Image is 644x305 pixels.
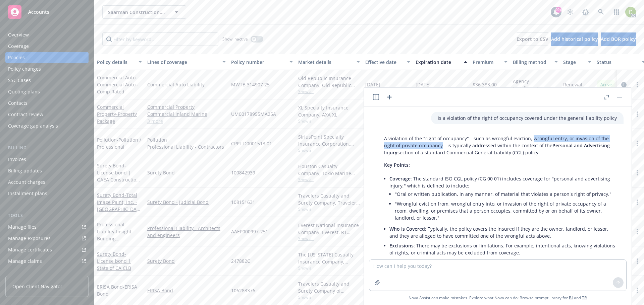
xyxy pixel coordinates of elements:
span: 108151631 [231,199,255,206]
div: Quoting plans [8,86,40,97]
button: Policy details [94,54,145,70]
a: Policies [5,52,89,63]
input: Filter by keyword... [102,32,218,46]
a: Pollution [147,136,226,143]
div: Contacts [8,98,28,108]
div: Expiration date [416,59,460,66]
a: Overview [5,29,89,40]
a: BI [569,295,573,301]
div: Billing method [513,59,550,66]
a: Surety Bond [147,257,226,264]
button: Premium [470,54,510,70]
span: Agency - Installments [513,78,558,92]
div: Installment plans [8,188,47,199]
a: Contacts [5,98,89,108]
a: Manage exposures [5,233,89,244]
span: Export to CSV [517,36,548,42]
a: Switch app [610,5,623,19]
div: Policy details [97,59,135,66]
div: Stage [563,59,584,66]
a: Contract review [5,109,89,120]
span: [DATE] [365,81,380,88]
li: : There may be exclusions or limitations. For example, intentional acts, knowing violations of ri... [389,241,617,257]
a: Manage BORs [5,267,89,278]
div: Manage certificates [8,244,52,255]
button: Add BOR policy [601,32,636,46]
a: Commercial Auto Liability [147,81,226,88]
a: TR [582,295,587,301]
a: Surety Bond [97,192,139,219]
a: more [633,110,641,118]
div: Travelers Casualty and Surety Company, Travelers Insurance [298,192,360,206]
a: Professional Liability [97,221,135,263]
span: CPPL D0001513 01 [231,140,272,147]
span: UM00178955MA25A [231,110,276,118]
span: 247882C [231,257,250,264]
a: Installment plans [5,188,89,199]
div: The [US_STATE] Casualty Insurance Company, Liberty Mutual [298,251,360,265]
a: Manage certificates [5,244,89,255]
div: Premium [473,59,500,66]
a: Commercial Auto [97,74,139,95]
a: more [633,257,641,265]
li: "Wrongful eviction from, wrongful entry into, or invasion of the right of private occupancy of a ... [395,199,617,223]
span: Add BOR policy [601,36,636,42]
a: Commercial Property [97,104,137,124]
li: "Oral or written publication, in any manner, of material that violates a person's right of privacy." [395,189,617,199]
div: Coverage [8,41,29,52]
a: Manage claims [5,256,89,266]
span: Show all [298,147,360,153]
div: Old Republic Insurance Company, Old Republic General Insurance Group, [PERSON_NAME] Risk Manageme... [298,75,360,89]
div: Manage claims [8,256,42,266]
a: Surety Bond [97,251,131,271]
span: $36,383.00 [473,81,497,88]
a: more [633,81,641,89]
button: Policy number [228,54,296,70]
a: more [633,228,641,236]
li: : Typically, the policy covers the insured if they are the owner, landlord, or lessor, and they a... [389,224,617,241]
span: 100842939 [231,169,255,176]
button: Stage [560,54,594,70]
a: Policy changes [5,64,89,74]
a: Surety Bond [147,169,226,176]
div: Policies [8,52,25,63]
a: Commercial Inland Marine [147,110,226,118]
span: Key Points: [384,162,410,168]
span: AAEP000997-251 [231,228,268,235]
div: Status [597,59,638,66]
button: Expiration date [413,54,470,70]
span: Accounts [28,9,49,15]
a: circleInformation [620,81,628,89]
div: Overview [8,29,29,40]
div: Lines of coverage [147,59,218,66]
div: Market details [298,59,353,66]
span: Show all [298,294,360,300]
a: Coverage gap analysis [5,121,89,131]
span: MWTB 314907 25 [231,81,270,88]
span: - Insight Building Consultants, Inc. Professional Liability [97,228,135,263]
div: Billing updates [8,165,42,176]
button: Export to CSV [517,32,548,46]
div: SSC Cases [8,75,31,86]
div: Manage files [8,222,37,232]
a: SSC Cases [5,75,89,86]
div: Billing [5,145,89,151]
div: Account charges [8,177,45,187]
span: - Commercial Auto - Comp Rated [97,74,139,95]
div: Tools [5,212,89,219]
span: - Pollution / Professional [97,137,141,150]
button: Billing method [510,54,560,70]
span: Show all [298,89,360,94]
p: A violation of the "right of occupancy"—such as wrongful eviction, wrongful entry, or invasion of... [384,135,617,156]
a: Pollution [97,137,141,150]
span: Open Client Navigator [12,283,62,290]
button: Effective date [363,54,413,70]
a: Professional Liability - Contractors [147,143,226,150]
a: 3 more [147,118,226,125]
a: Invoices [5,154,89,165]
span: Saarman Construction, Ltd. [108,9,166,16]
div: Manage BORs [8,267,40,278]
a: more [633,198,641,206]
div: Contract review [8,109,43,120]
p: is a violation of the right of occupancy covered under the general liability policy [438,115,617,122]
